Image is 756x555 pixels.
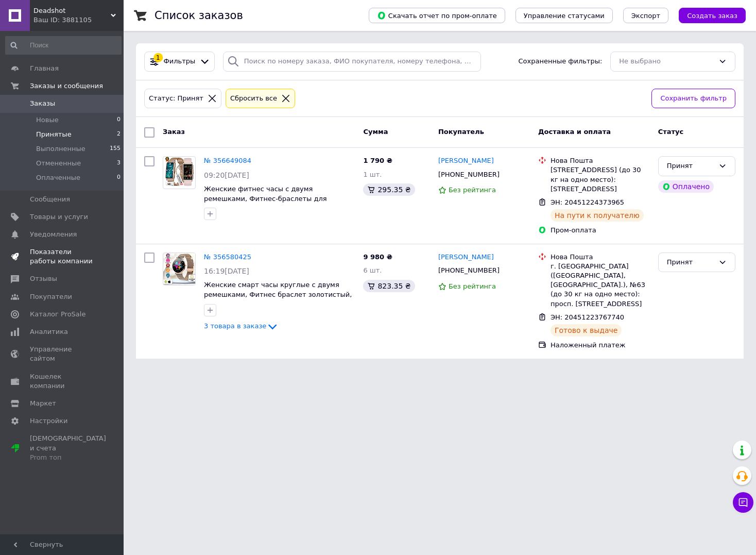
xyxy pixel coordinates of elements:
a: 3 товара в заказе [204,322,279,330]
span: 0 [117,115,121,125]
span: 09:20[DATE] [204,171,249,179]
span: Оплаченные [36,173,80,182]
img: Фото товару [165,157,194,189]
input: Поиск по номеру заказа, ФИО покупателя, номеру телефона, Email, номеру накладной [223,52,481,72]
input: Поиск [5,36,122,55]
button: Скачать отчет по пром-оплате [369,8,505,23]
div: 823.35 ₴ [363,280,415,292]
span: 0 [117,173,121,182]
a: [PERSON_NAME] [438,156,494,166]
a: Женские смарт часы круглые с двумя ремешками, Фитнес браслет золотистый, Женские смарт часы мален... [204,281,352,308]
span: 2 [117,130,121,139]
span: 1 790 ₴ [363,157,392,164]
h1: Список заказов [154,9,243,22]
span: Скачать отчет по пром-оплате [377,11,497,20]
span: ЭН: 20451224373965 [551,198,624,206]
span: ЭН: 20451223767740 [551,313,624,321]
span: 1 шт. [363,171,382,178]
span: Заказы [30,99,55,108]
button: Чат с покупателем [733,492,753,513]
div: [PHONE_NUMBER] [436,168,502,181]
span: Без рейтинга [449,282,496,290]
a: № 356580425 [204,253,251,261]
span: Аналитика [30,327,68,337]
div: 295.35 ₴ [363,183,415,196]
span: Без рейтинга [449,186,496,194]
div: [STREET_ADDRESS] (до 30 кг на одно место): [STREET_ADDRESS] [551,165,650,194]
span: Принятые [36,130,72,139]
a: Фото товару [163,156,196,189]
span: Маркет [30,399,56,408]
div: Принят [667,161,714,172]
span: Статус [658,128,684,136]
span: Сумма [363,128,388,136]
span: Кошелек компании [30,372,95,391]
div: Статус: Принят [147,93,205,104]
span: Выполненные [36,144,85,154]
span: Каталог ProSale [30,310,85,319]
div: Нова Пошта [551,156,650,165]
img: Фото товару [163,253,195,285]
span: Отзывы [30,274,57,283]
span: Покупатели [30,292,72,301]
span: 6 шт. [363,266,382,274]
span: Заказы и сообщения [30,81,103,91]
a: № 356649084 [204,157,251,164]
div: Ваш ID: 3881105 [33,15,124,25]
div: г. [GEOGRAPHIC_DATA] ([GEOGRAPHIC_DATA], [GEOGRAPHIC_DATA].), №63 (до 30 кг на одно место): просп... [551,262,650,309]
button: Сохранить фильтр [651,89,735,109]
span: Создать заказ [687,12,737,20]
a: [PERSON_NAME] [438,253,494,262]
span: Сообщения [30,195,70,204]
a: Фото товару [163,253,196,285]
span: Управление статусами [524,12,605,20]
span: Товары и услуги [30,212,88,222]
div: Prom топ [30,453,106,462]
div: Принят [667,257,714,268]
div: [PHONE_NUMBER] [436,264,502,277]
span: 9 980 ₴ [363,253,392,261]
span: Доставка и оплата [538,128,611,136]
button: Управление статусами [516,8,613,23]
button: Экспорт [623,8,668,23]
div: 1 [153,53,163,62]
span: Уведомления [30,230,77,239]
span: Покупатель [438,128,484,136]
div: Наложенный платеж [551,341,650,350]
span: 16:19[DATE] [204,267,249,275]
div: Пром-оплата [551,226,650,235]
span: Новые [36,115,59,125]
span: Настройки [30,416,67,426]
span: 155 [110,144,121,154]
span: Экспорт [631,12,660,20]
div: Не выбрано [619,56,714,67]
span: 3 товара в заказе [204,322,266,330]
a: Создать заказ [668,11,746,19]
span: Заказ [163,128,185,136]
span: 3 [117,159,121,168]
span: Управление сайтом [30,345,95,363]
a: Женские фитнес часы с двумя ремешками, Фитнес-браслеты для женщин для тренировок [204,185,327,212]
span: Показатели работы компании [30,247,95,266]
span: Сохранить фильтр [660,93,727,104]
div: Оплачено [658,180,714,193]
div: На пути к получателю [551,209,644,222]
div: Сбросить все [228,93,279,104]
div: Нова Пошта [551,253,650,262]
span: Главная [30,64,59,73]
button: Создать заказ [679,8,746,23]
span: Сохраненные фильтры: [519,57,603,66]
span: Фильтры [164,57,196,66]
span: Deadshot [33,6,111,15]
span: [DEMOGRAPHIC_DATA] и счета [30,434,106,462]
div: Готово к выдаче [551,324,622,337]
span: Отмененные [36,159,81,168]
